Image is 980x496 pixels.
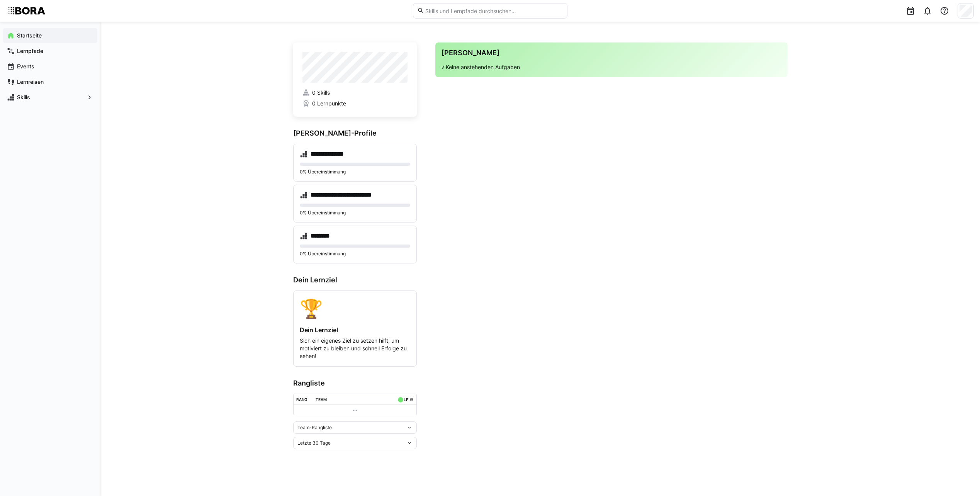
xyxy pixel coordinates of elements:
[312,100,346,107] span: 0 Lernpunkte
[302,89,408,97] a: 0 Skills
[300,251,410,257] p: 0% Übereinstimmung
[300,169,410,175] p: 0% Übereinstimmung
[293,129,417,138] h3: [PERSON_NAME]-Profile
[300,326,410,334] h4: Dein Lernziel
[300,337,410,360] p: Sich ein eigenes Ziel zu setzen hilft, um motiviert zu bleiben und schnell Erfolge zu sehen!
[300,297,410,320] div: 🏆
[297,425,332,431] span: Team-Rangliste
[296,397,307,402] div: Rang
[425,7,563,14] input: Skills und Lernpfade durchsuchen…
[442,49,781,57] h3: [PERSON_NAME]
[297,440,331,446] span: Letzte 30 Tage
[410,396,413,402] a: ø
[404,397,408,402] div: LP
[300,210,410,216] p: 0% Übereinstimmung
[316,397,327,402] div: Team
[442,63,781,71] p: √ Keine anstehenden Aufgaben
[312,89,330,97] span: 0 Skills
[293,379,417,387] h3: Rangliste
[293,276,417,284] h3: Dein Lernziel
